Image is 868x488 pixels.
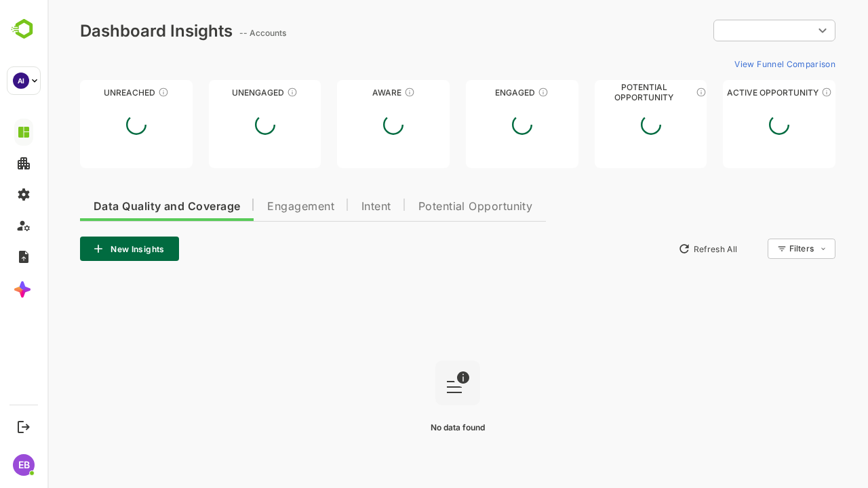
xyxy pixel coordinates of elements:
div: Unreached [33,87,145,98]
button: View Funnel Comparison [682,53,788,75]
div: These accounts are MQAs and can be passed on to Inside Sales [648,87,659,98]
div: Dashboard Insights [33,21,185,41]
div: Filters [741,237,788,261]
div: Aware [290,87,402,98]
img: BambooboxLogoMark.f1c84d78b4c51b1a7b5f700c9845e183.svg [7,16,41,42]
span: Engagement [220,201,287,212]
button: New Insights [33,237,132,261]
span: Intent [314,201,344,212]
span: Data Quality and Coverage [46,201,193,212]
div: These accounts are warm, further nurturing would qualify them to MQAs [490,87,501,98]
button: Logout [14,418,33,436]
div: AI [13,73,29,89]
ag: -- Accounts [192,28,243,38]
div: EB [13,454,35,476]
span: Potential Opportunity [371,201,486,212]
div: Filters [742,243,766,253]
div: These accounts have open opportunities which might be at any of the Sales Stages [774,87,785,98]
div: Active Opportunity [675,87,788,98]
div: These accounts have not been engaged with for a defined time period [111,87,121,98]
span: No data found [383,422,437,432]
div: These accounts have just entered the buying cycle and need further nurturing [357,87,368,98]
div: These accounts have not shown enough engagement and need nurturing [239,87,250,98]
div: Unengaged [161,87,274,98]
div: ​ [666,18,788,43]
button: Refresh All [625,238,696,260]
div: Potential Opportunity [547,87,660,98]
div: Engaged [418,87,531,98]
